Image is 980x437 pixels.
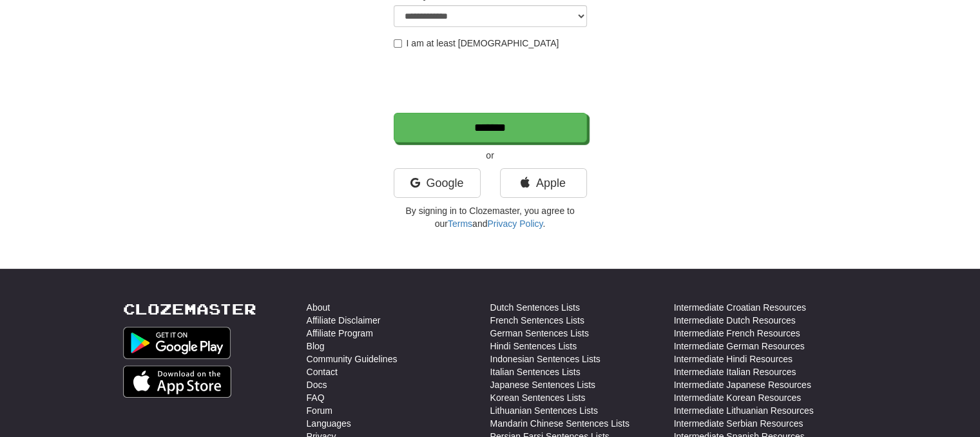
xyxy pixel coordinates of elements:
input: I am at least [DEMOGRAPHIC_DATA] [394,39,402,48]
a: FAQ [307,391,325,404]
a: Languages [307,417,351,430]
a: About [307,301,331,314]
a: Docs [307,378,327,391]
a: Intermediate Serbian Resources [674,417,803,430]
a: Italian Sentences Lists [490,365,581,378]
a: Lithuanian Sentences Lists [490,404,598,417]
a: Contact [307,365,338,378]
a: Intermediate French Resources [674,327,800,340]
a: French Sentences Lists [490,314,584,327]
p: or [394,149,587,162]
img: Get it on App Store [123,365,232,398]
a: Blog [307,340,325,353]
a: Intermediate Japanese Resources [674,378,811,391]
a: Hindi Sentences Lists [490,340,577,353]
a: Intermediate Dutch Resources [674,314,796,327]
a: Clozemaster [123,301,256,317]
a: German Sentences Lists [490,327,589,340]
p: By signing in to Clozemaster, you agree to our and . [394,204,587,230]
a: Dutch Sentences Lists [490,301,580,314]
a: Intermediate German Resources [674,340,805,353]
a: Intermediate Korean Resources [674,391,802,404]
a: Apple [500,168,587,198]
a: Intermediate Italian Resources [674,365,796,378]
img: Get it on Google Play [123,327,231,359]
a: Forum [307,404,332,417]
a: Google [394,168,481,198]
a: Terms [448,218,472,229]
label: I am at least [DEMOGRAPHIC_DATA] [394,37,559,50]
iframe: reCAPTCHA [394,56,590,106]
a: Japanese Sentences Lists [490,378,595,391]
a: Intermediate Croatian Resources [674,301,806,314]
a: Korean Sentences Lists [490,391,586,404]
a: Community Guidelines [307,353,398,365]
a: Intermediate Hindi Resources [674,353,793,365]
a: Privacy Policy [487,218,543,229]
a: Intermediate Lithuanian Resources [674,404,814,417]
a: Indonesian Sentences Lists [490,353,600,365]
a: Affiliate Disclaimer [307,314,381,327]
a: Mandarin Chinese Sentences Lists [490,417,629,430]
a: Affiliate Program [307,327,373,340]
